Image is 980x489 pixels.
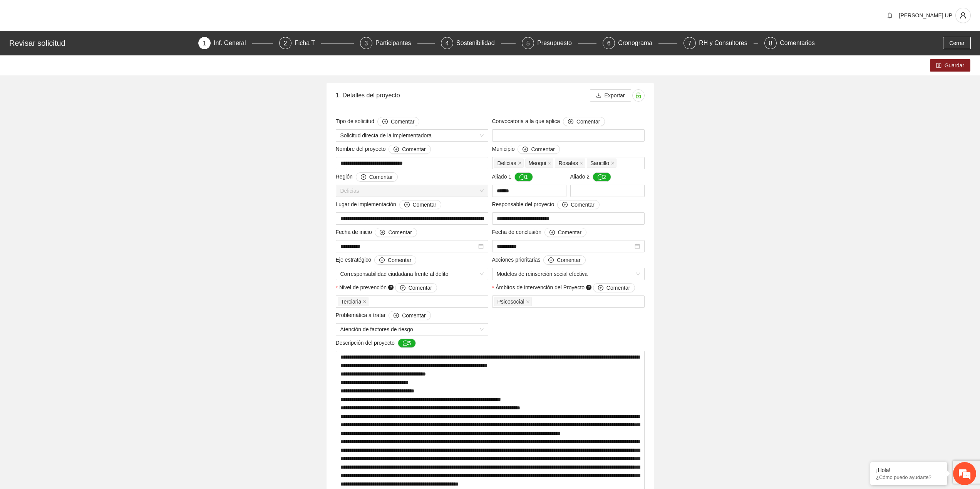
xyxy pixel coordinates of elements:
[603,37,677,49] div: 6Cronograma
[338,297,369,306] span: Terciaria
[389,311,431,320] button: Problemática a tratar
[394,147,399,153] span: plus-circle
[377,117,419,126] button: Tipo de solicitud
[518,161,522,165] span: close
[492,117,605,126] span: Convocatoria a la que aplica
[498,159,516,167] span: Delicias
[605,91,625,100] span: Exportar
[214,37,252,49] div: Inf. General
[618,37,658,49] div: Cronograma
[523,147,528,153] span: plus-circle
[389,145,431,154] button: Nombre del proyecto
[498,297,524,306] span: Psicosocial
[876,474,941,480] p: ¿Cómo puedo ayudarte?
[514,172,533,182] button: Aliado 1
[598,285,603,291] span: plus-circle
[382,119,388,125] span: plus-circle
[360,37,435,49] div: 3Participantes
[494,159,524,168] span: Delicias
[375,228,417,237] button: Fecha de inicio
[340,185,484,197] span: Delicias
[492,172,533,182] span: Aliado 1
[398,339,416,348] button: Descripción del proyecto
[949,39,965,47] span: Cerrar
[279,37,354,49] div: 2Ficha T
[769,40,772,47] span: 8
[549,230,555,236] span: plus-circle
[336,145,431,154] span: Nombre del proyecto
[492,200,600,209] span: Responsable del proyecto
[683,37,758,49] div: 7RH y Consultores
[699,37,753,49] div: RH y Consultores
[764,37,815,49] div: 8Comentarios
[884,9,896,22] button: bell
[336,339,416,348] span: Descripción del proyecto
[375,37,417,49] div: Participantes
[388,228,412,237] span: Comentar
[930,59,970,72] button: saveGuardar
[361,174,366,180] span: plus-circle
[562,202,568,208] span: plus-circle
[936,63,941,69] span: save
[336,172,398,182] span: Región
[496,283,635,292] span: Ámbitos de intervención del Proyecto
[956,12,970,19] span: user
[404,202,410,208] span: plus-circle
[544,228,586,237] button: Fecha de conclusión
[336,200,441,209] span: Lugar de implementación
[365,40,368,47] span: 3
[519,174,525,180] span: message
[593,283,635,292] button: Ámbitos de intervención del Proyecto question-circle
[400,285,405,291] span: plus-circle
[494,297,532,306] span: Psicosocial
[198,37,273,49] div: 1Inf. General
[945,61,964,70] span: Guardar
[388,285,394,290] span: question-circle
[558,228,581,237] span: Comentar
[525,159,554,168] span: Meoqui
[394,313,399,319] span: plus-circle
[340,130,484,141] span: Solicitud directa de la implementadora
[557,256,580,264] span: Comentar
[606,284,630,292] span: Comentar
[537,37,578,49] div: Presupuesto
[543,255,585,265] button: Acciones prioritarias
[596,93,601,99] span: download
[456,37,501,49] div: Sostenibilidad
[593,172,611,182] button: Aliado 2
[388,256,411,264] span: Comentar
[529,159,546,167] span: Meoqui
[402,311,426,320] span: Comentar
[780,37,815,49] div: Comentarios
[336,84,590,106] div: 1. Detalles del proyecto
[399,200,441,209] button: Lugar de implementación
[446,40,449,47] span: 4
[688,40,692,47] span: 7
[522,37,596,49] div: 5Presupuesto
[379,257,385,264] span: plus-circle
[943,37,971,49] button: Cerrar
[336,117,420,126] span: Tipo de solicitud
[341,297,362,306] span: Terciaria
[391,117,414,126] span: Comentar
[555,159,585,168] span: Rosales
[336,255,417,265] span: Eje estratégico
[336,228,417,237] span: Fecha de inicio
[203,40,206,47] span: 1
[568,119,573,125] span: plus-circle
[441,37,516,49] div: 4Sostenibilidad
[526,300,530,304] span: close
[492,228,587,237] span: Fecha de conclusión
[9,37,194,49] div: Revisar solicitud
[369,173,393,181] span: Comentar
[632,89,645,102] button: unlock
[413,200,436,209] span: Comentar
[497,268,640,280] span: Modelos de reinserción social efectiva
[955,8,971,23] button: user
[356,172,398,182] button: Región
[611,161,615,165] span: close
[580,161,583,165] span: close
[339,283,437,292] span: Nivel de prevención
[598,174,603,180] span: message
[340,324,484,335] span: Atención de factores de riesgo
